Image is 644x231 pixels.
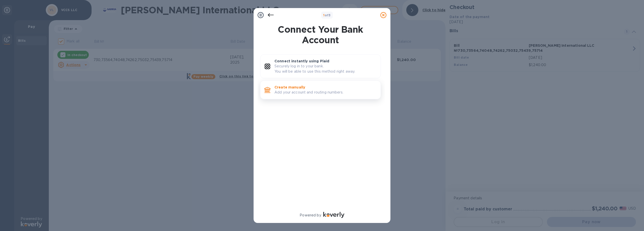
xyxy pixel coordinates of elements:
[274,90,377,95] p: Add your account and routing numbers.
[300,213,321,218] p: Powered by
[274,64,377,74] p: Securely log in to your bank. You will be able to use this method right away.
[258,24,383,45] h1: Connect Your Bank Account
[274,59,377,64] p: Connect instantly using Plaid
[323,13,325,17] span: 1
[274,85,377,90] p: Create manually
[323,212,344,218] img: Logo
[323,13,331,17] b: of 3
